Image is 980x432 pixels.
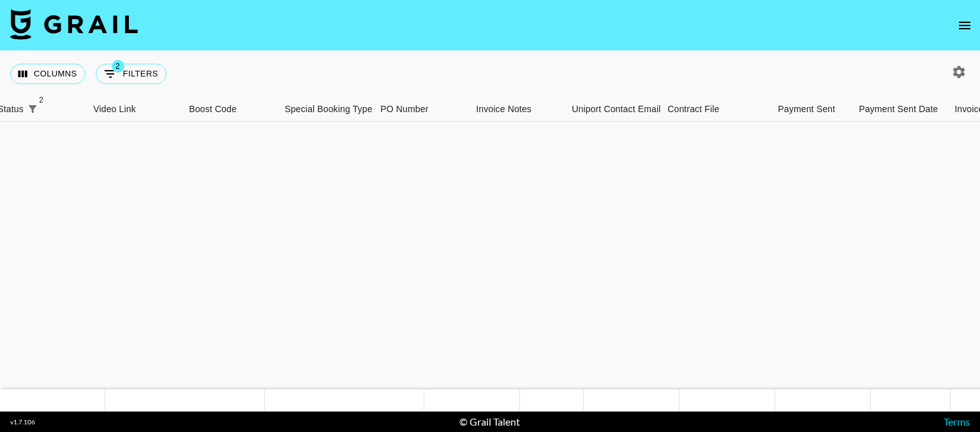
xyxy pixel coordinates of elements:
div: Contract File [661,97,757,122]
div: Boost Code [189,97,237,122]
div: Payment Sent Date [852,97,948,122]
span: 2 [35,94,48,106]
div: Uniport Contact Email [565,97,661,122]
div: Special Booking Type [285,97,372,122]
div: Video Link [93,97,136,122]
div: Video Link [87,97,182,122]
div: Payment Sent Date [859,97,938,122]
button: Show filters [96,64,167,84]
div: Invoice Notes [470,97,565,122]
button: Select columns [10,64,85,84]
a: Terms [944,415,970,428]
div: Contract File [667,97,719,122]
div: PO Number [374,97,470,122]
div: © Grail Talent [459,415,520,428]
div: 2 active filters [24,100,41,118]
div: Payment Sent [757,97,852,122]
img: Grail Talent [10,9,138,40]
div: Invoice Notes [476,97,531,122]
button: Sort [41,100,59,118]
div: v 1.7.106 [10,418,35,426]
button: Show filters [24,100,41,118]
div: Uniport Contact Email [572,97,660,122]
div: Payment Sent [778,97,835,122]
button: open drawer [952,13,977,38]
div: Special Booking Type [278,97,374,122]
span: 2 [112,60,124,73]
div: Boost Code [182,97,278,122]
div: PO Number [380,97,428,122]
